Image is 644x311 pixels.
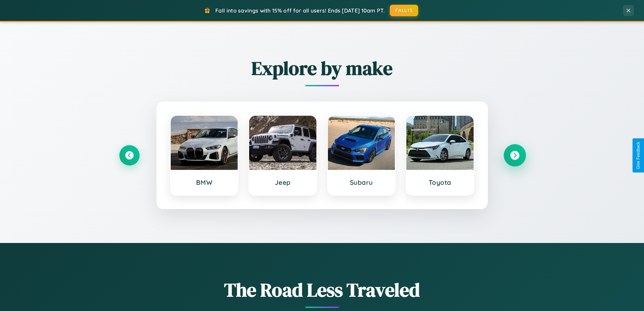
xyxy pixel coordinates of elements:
[119,277,525,303] h1: The Road Less Traveled
[215,7,385,14] span: Fall into savings with 15% off for all users! Ends [DATE] 10am PT.
[636,142,641,169] div: Give Feedback
[119,55,525,81] h2: Explore by make
[177,178,231,186] h3: BMW
[413,178,467,186] h3: Toyota
[256,178,310,186] h3: Jeep
[335,178,388,186] h3: Subaru
[390,5,418,16] button: FALL15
